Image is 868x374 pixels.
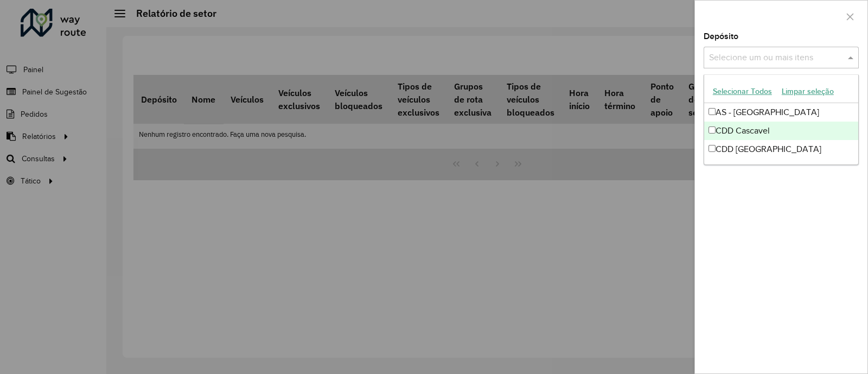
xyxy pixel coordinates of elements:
label: Depósito [704,30,738,43]
div: CDD Cascavel [704,122,858,140]
button: Selecionar Todos [708,83,777,100]
button: Limpar seleção [777,83,839,100]
div: AS - [GEOGRAPHIC_DATA] [704,103,858,122]
div: CDD [GEOGRAPHIC_DATA] [704,140,858,159]
ng-dropdown-panel: Options list [704,74,859,165]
